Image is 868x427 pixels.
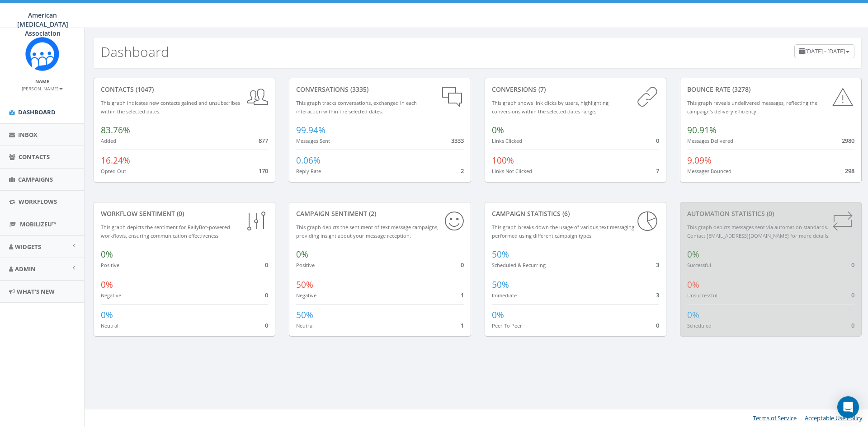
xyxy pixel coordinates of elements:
[492,224,634,239] small: This graph breaks down the usage of various text messaging performed using different campaign types.
[296,99,417,115] small: This graph tracks conversations, exchanged in each interaction within the selected dates.
[656,261,659,269] span: 3
[22,85,63,92] small: [PERSON_NAME]
[349,85,368,94] span: (3335)
[492,124,504,136] span: 0%
[25,37,59,71] img: Rally_Corp_Icon.png
[101,249,113,260] span: 0%
[656,136,659,145] span: 0
[134,85,154,94] span: (1047)
[687,279,699,291] span: 0%
[259,136,268,145] span: 877
[687,99,817,115] small: This graph reveals undelivered messages, reflecting the campaign's delivery efficiency.
[561,209,570,218] span: (6)
[296,224,439,239] small: This graph depicts the sentiment of text message campaigns, providing insight about your message ...
[687,124,717,136] span: 90.91%
[101,262,119,268] small: Positive
[851,261,854,269] span: 0
[656,321,659,329] span: 0
[461,167,464,175] span: 2
[101,137,116,144] small: Added
[296,209,463,218] div: Campaign Sentiment
[492,292,517,299] small: Immediate
[296,279,313,291] span: 50%
[537,85,546,94] span: (7)
[101,124,130,136] span: 83.76%
[296,292,316,299] small: Negative
[687,322,712,329] small: Scheduled
[765,209,774,218] span: (0)
[296,262,315,268] small: Positive
[18,131,38,139] span: Inbox
[492,85,659,94] div: conversions
[101,44,169,59] h2: Dashboard
[492,168,532,174] small: Links Not Clicked
[175,209,184,218] span: (0)
[35,78,49,84] small: Name
[296,249,308,260] span: 0%
[492,155,514,166] span: 100%
[687,209,854,218] div: Automation Statistics
[492,249,509,260] span: 50%
[15,243,41,251] span: Widgets
[296,155,321,166] span: 0.06%
[101,322,118,329] small: Neutral
[296,137,330,144] small: Messages Sent
[101,292,121,299] small: Negative
[101,209,268,218] div: Workflow Sentiment
[687,292,717,299] small: Unsuccessful
[20,220,57,228] span: MobilizeU™
[451,136,464,145] span: 3333
[492,262,546,268] small: Scheduled & Recurring
[687,137,733,144] small: Messages Delivered
[296,168,321,174] small: Reply Rate
[296,124,325,136] span: 99.94%
[15,265,36,273] span: Admin
[18,108,56,116] span: Dashboard
[731,85,750,94] span: (3278)
[842,136,854,145] span: 2980
[17,287,55,296] span: What's New
[461,291,464,299] span: 1
[296,309,313,321] span: 50%
[687,168,731,174] small: Messages Bounced
[101,224,230,239] small: This graph depicts the sentiment for RallyBot-powered workflows, ensuring communication effective...
[101,309,113,321] span: 0%
[492,309,504,321] span: 0%
[492,209,659,218] div: Campaign Statistics
[492,279,509,291] span: 50%
[101,168,126,174] small: Opted Out
[367,209,376,218] span: (2)
[492,322,522,329] small: Peer To Peer
[22,84,63,92] a: [PERSON_NAME]
[17,11,68,38] span: American [MEDICAL_DATA] Association
[101,99,240,115] small: This graph indicates new contacts gained and unsubscribes within the selected dates.
[296,85,463,94] div: conversations
[851,321,854,329] span: 0
[18,175,53,183] span: Campaigns
[265,291,268,299] span: 0
[259,167,268,175] span: 170
[805,414,863,422] a: Acceptable Use Policy
[296,322,314,329] small: Neutral
[687,249,699,260] span: 0%
[656,291,659,299] span: 3
[492,99,609,115] small: This graph shows link clicks by users, highlighting conversions within the selected dates range.
[687,224,830,239] small: This graph depicts messages sent via automation standards. Contact [EMAIL_ADDRESS][DOMAIN_NAME] f...
[656,167,659,175] span: 7
[687,85,854,94] div: Bounce Rate
[837,396,859,418] div: Open Intercom Messenger
[461,321,464,329] span: 1
[101,279,113,291] span: 0%
[753,414,797,422] a: Terms of Service
[492,137,522,144] small: Links Clicked
[805,47,845,55] span: [DATE] - [DATE]
[687,262,711,268] small: Successful
[687,309,699,321] span: 0%
[265,321,268,329] span: 0
[101,155,130,166] span: 16.24%
[19,153,50,161] span: Contacts
[687,155,712,166] span: 9.09%
[851,291,854,299] span: 0
[265,261,268,269] span: 0
[19,197,57,206] span: Workflows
